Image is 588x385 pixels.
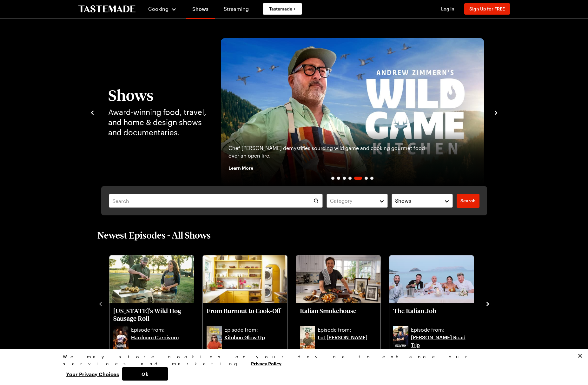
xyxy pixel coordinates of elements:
a: Shows [186,1,215,19]
button: navigate to previous item [89,108,96,116]
img: Italian Smokehouse [296,255,380,303]
a: filters [457,194,479,208]
p: Award-winning food, travel, and home & design shows and documentaries. [108,107,208,138]
p: Episode from: [318,326,377,334]
div: 4 / 10 [389,253,482,353]
div: 1 / 10 [109,253,202,353]
input: Search [109,194,323,208]
button: Ok [122,367,168,381]
a: Let [PERSON_NAME] [318,334,377,349]
p: The Italian Job [393,307,470,322]
div: Category [330,197,375,205]
span: Go to slide 1 [331,177,334,180]
a: The Italian Job [393,307,470,325]
button: Shows [392,194,453,208]
p: Episode from: [411,326,470,334]
div: We may store cookies on your device to enhance our services and marketing. [63,353,520,367]
div: The Italian Job [389,255,474,353]
img: Oklahoma's Wild Hog Sausage Roll [109,255,194,303]
p: [US_STATE]'s Wild Hog Sausage Roll [113,307,190,322]
p: Episode from: [131,326,190,334]
span: Tastemade + [269,6,296,12]
span: Learn More [228,165,253,171]
span: Log In [441,6,454,11]
a: From Burnout to Cook-Off [207,307,283,325]
button: Close [573,349,587,363]
div: 2 / 10 [202,253,295,353]
span: Go to slide 3 [343,177,346,180]
div: 3 / 10 [295,253,389,353]
p: Episode from: [224,326,283,334]
span: Go to slide 6 [365,177,368,180]
a: Kitchen Glow Up [224,334,283,349]
a: More information about your privacy, opens in a new tab [251,360,281,366]
button: Category [327,194,388,208]
img: The Italian Job [389,255,474,303]
span: Go to slide 7 [370,177,373,180]
button: Sign Up for FREE [464,3,510,15]
button: Cooking [148,1,177,17]
span: Sign Up for FREE [469,6,505,11]
a: [PERSON_NAME] Road Trip [411,334,470,349]
button: Your Privacy Choices [63,367,122,381]
button: navigate to next item [493,108,499,116]
a: Andrew Zimmern's Wild Game KitchenChef [PERSON_NAME] demystifies sourcing wild game and cooking g... [221,38,484,186]
img: Andrew Zimmern's Wild Game Kitchen [221,38,484,186]
div: 5 / 7 [221,38,484,186]
a: Tastemade + [263,3,302,15]
a: Italian Smokehouse [300,307,377,325]
img: From Burnout to Cook-Off [203,255,287,303]
p: From Burnout to Cook-Off [207,307,283,322]
p: Italian Smokehouse [300,307,377,322]
div: Oklahoma's Wild Hog Sausage Roll [109,255,194,353]
button: navigate to previous item [97,300,104,307]
span: Shows [395,197,411,205]
span: Search [460,198,476,204]
span: Cooking [148,6,168,12]
p: Chef [PERSON_NAME] demystifies sourcing wild game and cooking gourmet food over an open fire. [228,144,427,159]
button: navigate to next item [485,300,491,307]
button: Log In [435,6,460,12]
a: To Tastemade Home Page [78,5,135,13]
div: From Burnout to Cook-Off [203,255,287,353]
span: Go to slide 5 [354,177,362,180]
h1: Shows [108,87,208,103]
span: Go to slide 4 [348,177,352,180]
div: Privacy [63,353,520,381]
a: Hardcore Carnivore [131,334,190,349]
div: Italian Smokehouse [296,255,380,353]
span: Go to slide 2 [337,177,340,180]
a: Oklahoma's Wild Hog Sausage Roll [113,307,190,325]
h2: Newest Episodes - All Shows [97,229,211,241]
